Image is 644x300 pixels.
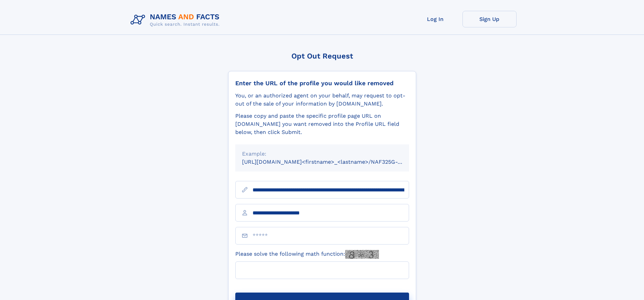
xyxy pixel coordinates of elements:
[242,159,422,165] small: [URL][DOMAIN_NAME]<firstname>_<lastname>/NAF325G-xxxxxxxx
[462,11,517,27] a: Sign Up
[408,11,462,27] a: Log In
[235,79,409,87] div: Enter the URL of the profile you would like removed
[228,52,416,60] div: Opt Out Request
[235,92,409,108] div: You, or an authorized agent on your behalf, may request to opt-out of the sale of your informatio...
[235,250,379,259] label: Please solve the following math function:
[242,150,402,158] div: Example:
[235,112,409,136] div: Please copy and paste the specific profile page URL on [DOMAIN_NAME] you want removed into the Pr...
[128,11,225,29] img: Logo Names and Facts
